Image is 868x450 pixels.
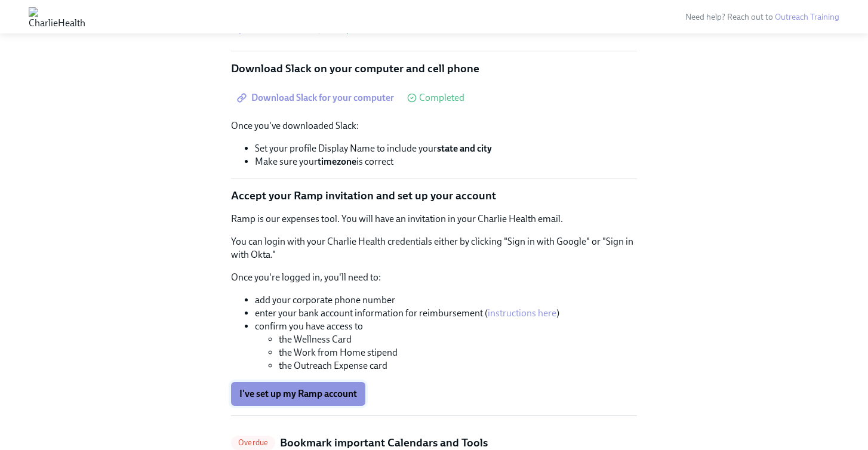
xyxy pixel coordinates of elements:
[255,142,637,155] li: Set your profile Display Name to include your
[255,155,637,168] li: Make sure your is correct
[318,156,356,167] strong: timezone
[239,388,357,400] span: I've set up my Ramp account
[279,359,637,372] li: the Outreach Expense card
[279,346,637,359] li: the Work from Home stipend
[327,24,372,34] span: Completed
[239,92,394,104] span: Download Slack for your computer
[775,12,839,22] a: Outreach Training
[419,93,464,103] span: Completed
[255,294,637,307] li: add your corporate phone number
[231,212,637,226] p: Ramp is our expenses tool. You will have an invitation in your Charlie Health email.
[231,438,275,447] span: Overdue
[231,235,637,261] p: You can login with your Charlie Health credentials either by clicking "Sign in with Google" or "S...
[231,86,402,110] a: Download Slack for your computer
[279,333,637,346] li: the Wellness Card
[231,61,637,76] p: Download Slack on your computer and cell phone
[231,271,637,284] p: Once you're logged in, you'll need to:
[231,382,365,406] button: I've set up my Ramp account
[231,119,637,132] p: Once you've downloaded Slack:
[685,12,839,22] span: Need help? Reach out to
[255,307,637,320] li: enter your bank account information for reimbursement ( )
[255,320,637,372] li: confirm you have access to
[29,7,85,26] img: CharlieHealth
[231,188,637,204] p: Accept your Ramp invitation and set up your account
[437,143,492,154] strong: state and city
[488,307,556,319] a: instructions here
